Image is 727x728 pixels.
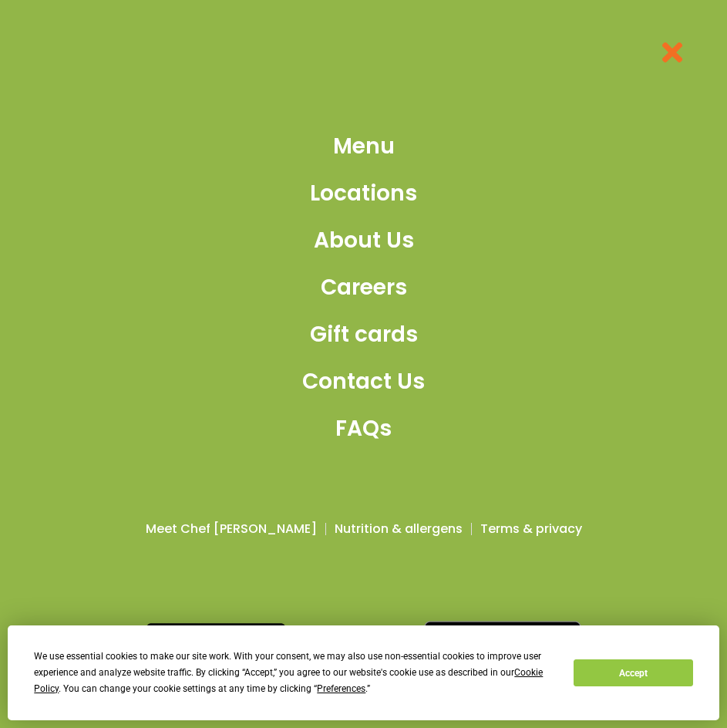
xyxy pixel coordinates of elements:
span: About Us [314,224,414,257]
span: Gift cards [310,318,418,351]
a: Careers [302,271,425,304]
img: appstore [146,621,286,667]
div: We use essential cookies to make our site work. With your consent, we may also use non-essential ... [34,649,555,697]
span: Preferences [317,683,365,694]
span: Locations [310,177,417,210]
a: Nutrition & allergens [335,520,463,538]
a: Menu [302,130,425,163]
img: google_play [424,621,581,667]
a: About Us [302,224,425,257]
button: Accept [574,659,692,686]
a: Meet Chef [PERSON_NAME] [146,520,317,538]
a: Locations [302,177,425,210]
a: FAQs [302,413,425,445]
a: Gift cards [302,318,425,351]
span: FAQs [335,413,392,445]
span: Careers [321,271,407,304]
span: Menu [333,130,395,163]
div: Cookie Consent Prompt [8,625,719,720]
a: Contact Us [302,366,425,398]
a: Terms & privacy [480,520,582,538]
